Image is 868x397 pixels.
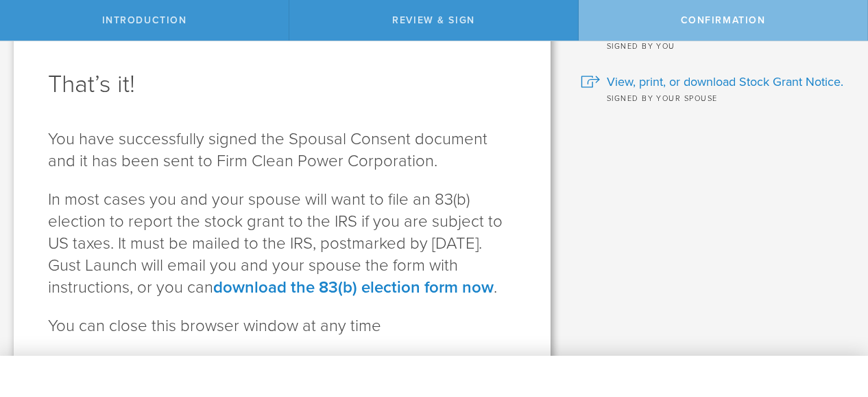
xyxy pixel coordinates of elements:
[48,189,516,299] p: In most cases you and your spouse will want to file an 83(b) election to report the stock grant t...
[102,14,187,26] span: Introduction
[392,14,475,26] span: Review & Sign
[48,68,516,101] h1: That’s it!
[607,73,843,91] span: View, print, or download Stock Grant Notice.
[48,128,516,172] p: You have successfully signed the Spousal Consent document and it has been sent to Firm Clean Powe...
[681,14,766,26] span: Confirmation
[213,277,494,297] a: download the 83(b) election form now
[581,38,847,52] div: Signed by you
[581,91,847,104] div: Signed by your spouse
[48,315,516,337] p: You can close this browser window at any time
